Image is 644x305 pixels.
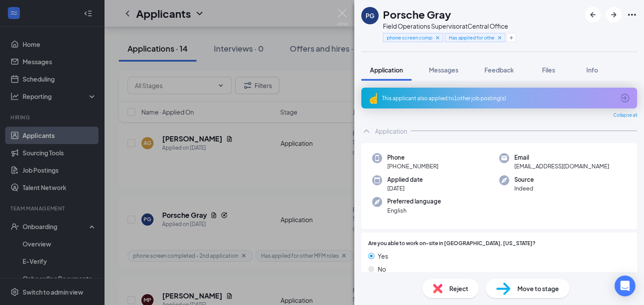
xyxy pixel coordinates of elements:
button: ArrowRight [606,7,621,23]
span: English [387,206,441,215]
span: No [378,264,386,274]
svg: Cross [497,35,503,41]
span: phone screen completed - 2nd application [387,34,432,41]
span: Source [514,175,534,184]
span: Messages [429,66,458,74]
span: Preferred language [387,197,441,206]
div: Open Intercom Messenger [615,275,635,296]
svg: Ellipses [627,10,637,20]
svg: ArrowRight [608,10,619,20]
span: Files [542,66,555,74]
span: Move to stage [517,284,559,293]
span: Collapse all [613,112,637,119]
h1: Porsche Gray [383,7,451,22]
span: [EMAIL_ADDRESS][DOMAIN_NAME] [514,162,609,171]
span: Reject [449,284,468,293]
button: Plus [507,33,516,42]
span: Has appiled for other MFM roles [449,34,494,41]
div: Field Operations Supervisor at Central Office [383,22,508,30]
span: Feedback [484,66,514,74]
div: PG [366,11,374,20]
span: Indeed [514,184,534,193]
span: Application [370,66,403,74]
span: Info [586,66,598,74]
span: Email [514,153,609,162]
button: ArrowLeftNew [585,7,601,23]
svg: ChevronUp [361,126,372,136]
span: Phone [387,153,438,162]
div: This applicant also applied to 1 other job posting(s) [382,95,615,102]
svg: Plus [509,35,514,40]
span: [DATE] [387,184,423,193]
svg: ArrowCircle [620,93,630,103]
span: Yes [378,251,388,261]
span: Applied date [387,175,423,184]
div: Application [375,127,407,135]
span: [PHONE_NUMBER] [387,162,438,171]
span: Are you able to work on-site in [GEOGRAPHIC_DATA], [US_STATE]? [368,239,536,248]
svg: Cross [435,35,441,41]
svg: ArrowLeftNew [588,10,598,20]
